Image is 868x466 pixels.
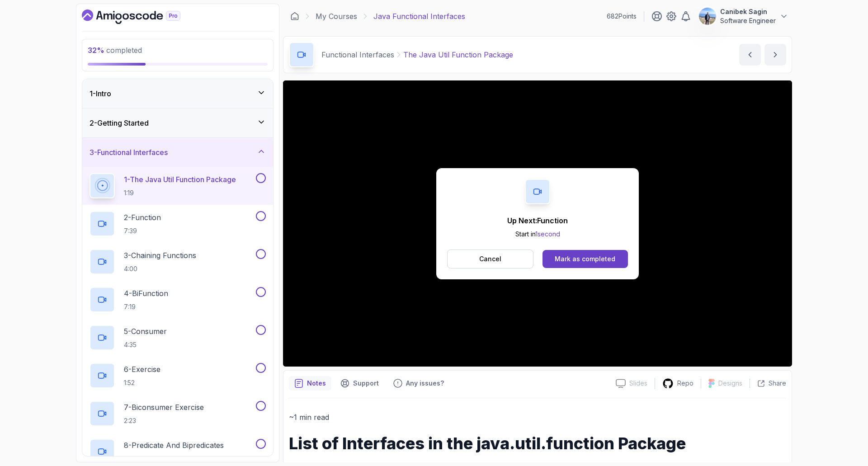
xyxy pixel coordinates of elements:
[607,12,637,21] p: 682 Points
[124,326,167,337] p: 5 - Consumer
[124,302,168,311] p: 7:19
[507,215,568,226] p: Up Next: Function
[629,379,647,388] p: Slides
[90,88,111,99] h3: 1 - Intro
[90,173,266,198] button: 1-The Java Util Function Package1:19
[720,7,776,16] p: Canibek Sagin
[283,80,792,367] iframe: 1 - The java util function package
[88,46,142,55] span: completed
[289,376,331,391] button: notes button
[124,174,236,185] p: 1 - The Java Util Function Package
[479,254,501,264] p: Cancel
[699,8,716,25] img: user profile image
[124,402,204,413] p: 7 - Biconsumer Exercise
[739,44,761,66] button: previous content
[289,411,786,424] p: ~1 min read
[124,454,224,463] p: 6:46
[764,44,786,66] button: next content
[124,226,161,235] p: 7:39
[507,230,568,239] p: Start in
[124,378,160,387] p: 1:52
[82,79,273,108] button: 1-Intro
[124,250,196,261] p: 3 - Chaining Functions
[90,147,168,158] h3: 3 - Functional Interfaces
[542,250,628,268] button: Mark as completed
[124,264,196,273] p: 4:00
[353,379,379,388] p: Support
[406,379,444,388] p: Any issues?
[124,440,224,451] p: 8 - Predicate And Bipredicates
[82,108,273,137] button: 2-Getting Started
[769,379,786,388] p: Share
[447,249,533,268] button: Cancel
[88,46,104,55] span: 32 %
[316,11,357,22] a: My Courses
[90,401,266,426] button: 7-Biconsumer Exercise2:23
[720,16,776,25] p: Software Engineer
[90,363,266,388] button: 6-Exercise1:52
[655,378,701,389] a: Repo
[90,118,149,128] h3: 2 - Getting Started
[718,379,742,388] p: Designs
[335,376,384,391] button: Support button
[124,364,160,375] p: 6 - Exercise
[82,138,273,167] button: 3-Functional Interfaces
[90,211,266,236] button: 2-Function7:39
[388,376,449,391] button: Feedback button
[124,188,236,198] p: 1:19
[555,254,615,264] div: Mark as completed
[750,379,786,388] button: Share
[90,249,266,274] button: 3-Chaining Functions4:00
[698,7,788,25] button: user profile imageCanibek SaginSoftware Engineer
[124,288,168,299] p: 4 - BiFunction
[307,379,326,388] p: Notes
[124,416,204,425] p: 2:23
[535,230,560,238] span: 1 second
[289,434,786,452] h1: List of Interfaces in the java.util.function Package
[90,287,266,312] button: 4-BiFunction7:19
[82,9,201,24] a: Dashboard
[321,49,394,60] p: Functional Interfaces
[373,11,465,22] p: Java Functional Interfaces
[290,12,299,21] a: Dashboard
[124,212,161,223] p: 2 - Function
[90,439,266,464] button: 8-Predicate And Bipredicates6:46
[124,340,167,349] p: 4:35
[90,325,266,350] button: 5-Consumer4:35
[677,379,693,388] p: Repo
[403,49,513,60] p: The Java Util Function Package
